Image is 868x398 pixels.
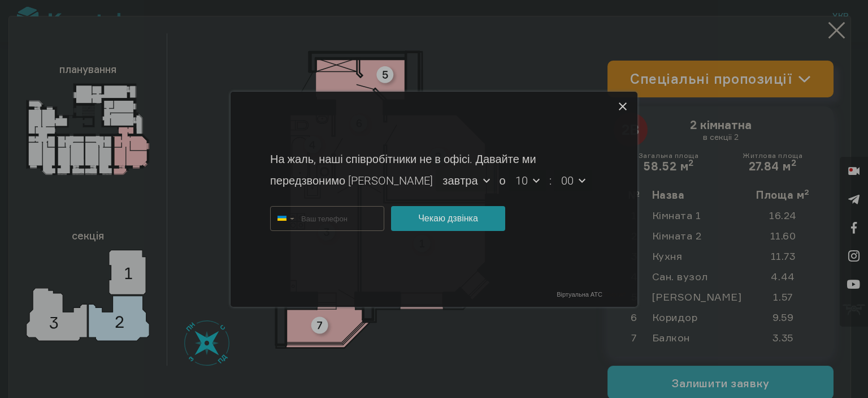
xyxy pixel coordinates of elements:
[442,174,479,187] span: зав­тра
[270,148,598,191] div: На жаль, наші співробітники не в офісі. Давайте ми передзвонимо [PERSON_NAME] о :
[515,174,530,187] span: 10
[271,207,294,230] span: Україна
[391,206,505,231] button: Чекаю дзвінка
[557,291,626,298] a: Віртуальна АТС
[561,174,575,187] span: 00
[294,207,384,230] input: Ваш телефон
